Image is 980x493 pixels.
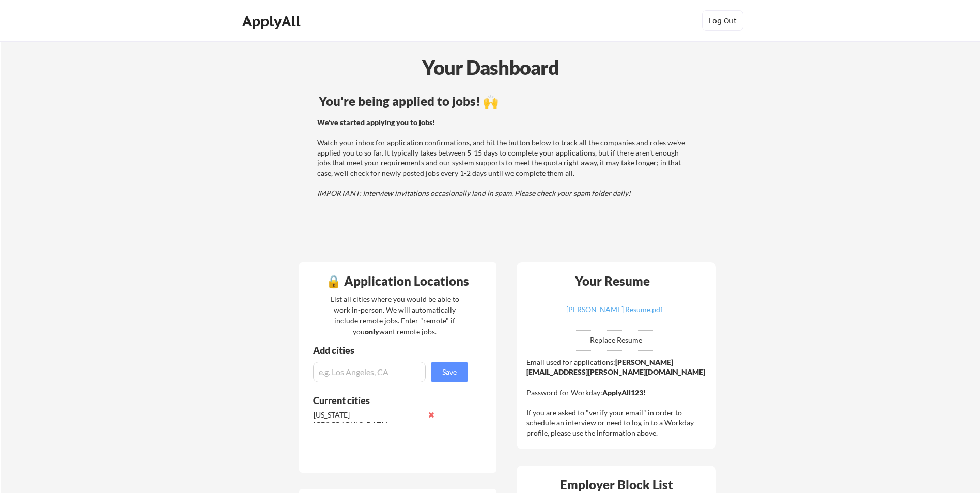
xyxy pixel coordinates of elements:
[702,10,743,31] button: Log Out
[1,53,980,82] div: Your Dashboard
[319,95,691,107] div: You're being applied to jobs! 🙌
[317,118,435,127] strong: We've started applying you to jobs!
[526,357,709,438] div: Email used for applications: Password for Workday: If you are asked to "verify your email" in ord...
[317,117,690,198] div: Watch your inbox for application confirmations, and hit the button below to track all the compani...
[562,275,664,287] div: Your Resume
[313,346,470,355] div: Add cities
[602,388,646,397] strong: ApplyAll123!
[521,479,713,491] div: Employer Block List
[553,306,676,322] a: [PERSON_NAME] Resume.pdf
[313,396,456,405] div: Current cities
[314,410,423,440] div: [US_STATE][GEOGRAPHIC_DATA], [GEOGRAPHIC_DATA]
[553,306,676,313] div: [PERSON_NAME] Resume.pdf
[313,362,426,382] input: e.g. Los Angeles, CA
[324,294,466,337] div: List all cities where you would be able to work in-person. We will automatically include remote j...
[526,358,705,377] strong: [PERSON_NAME][EMAIL_ADDRESS][PERSON_NAME][DOMAIN_NAME]
[431,362,468,382] button: Save
[302,275,494,287] div: 🔒 Application Locations
[365,327,379,336] strong: only
[242,12,303,30] div: ApplyAll
[317,189,631,197] em: IMPORTANT: Interview invitations occasionally land in spam. Please check your spam folder daily!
